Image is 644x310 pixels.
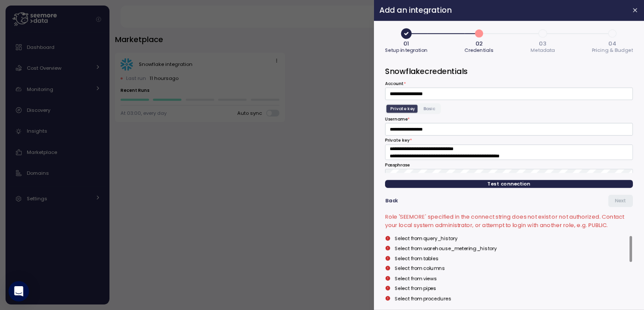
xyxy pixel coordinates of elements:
[395,256,439,261] span: Select from tables
[385,66,633,77] h3: Snowflake credentials
[539,41,546,46] span: 03
[476,41,483,46] span: 02
[424,105,435,112] span: Basic
[488,180,531,187] span: Test connection
[465,26,494,55] button: 202Credentials
[395,266,445,271] span: Select from columns
[465,48,494,53] span: Credentials
[592,26,633,55] button: 404Pricing & Budget
[605,26,620,41] span: 4
[395,286,437,291] span: Select from pipes
[403,41,409,46] span: 01
[385,195,399,207] button: Back
[531,26,555,55] button: 303Metadata
[395,296,451,301] span: Select from procedures
[385,26,428,55] button: 01Setup integration
[536,26,550,41] span: 3
[395,236,457,241] span: Select from query_history
[395,246,497,251] span: Select from warehouse_metering_history
[391,105,415,112] span: Private key
[385,180,633,188] button: Test connection
[615,195,626,207] span: Next
[9,281,29,301] div: Open Intercom Messenger
[531,48,555,53] span: Metadata
[385,195,398,207] span: Back
[608,195,633,207] button: Next
[472,26,486,41] span: 2
[592,48,633,53] span: Pricing & Budget
[385,48,428,53] span: Setup integration
[385,213,633,230] p: Role 'SEEMORE' specified in the connect string does not exist or not authorized. Contact your loc...
[395,276,437,281] span: Select from views
[379,6,625,14] h2: Add an integration
[609,41,616,46] span: 04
